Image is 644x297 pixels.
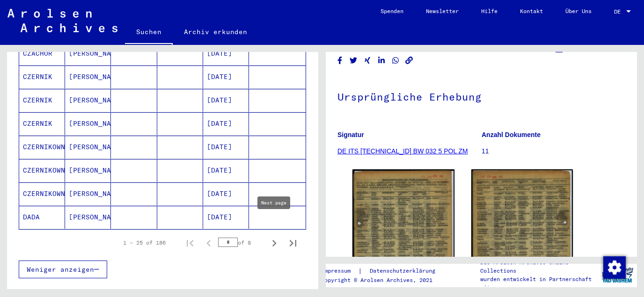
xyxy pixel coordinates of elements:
[321,266,446,276] div: |
[203,182,249,205] mat-cell: [DATE]
[19,136,65,159] mat-cell: CZERNIKOWNA
[19,42,65,65] mat-cell: CZACHOR
[600,263,635,287] img: yv_logo.png
[181,233,199,252] button: First page
[203,65,249,88] mat-cell: [DATE]
[65,89,111,112] mat-cell: [PERSON_NAME]
[65,159,111,182] mat-cell: [PERSON_NAME]
[218,238,265,247] div: of 8
[482,131,541,138] b: Anzahl Dokumente
[27,265,94,274] span: Weniger anzeigen
[284,233,302,252] button: Last page
[349,55,359,66] button: Share on Twitter
[377,55,387,66] button: Share on LinkedIn
[65,42,111,65] mat-cell: [PERSON_NAME]
[265,233,284,252] button: Next page
[203,112,249,135] mat-cell: [DATE]
[19,112,65,135] mat-cell: CZERNIK
[482,146,625,156] p: 11
[404,55,414,66] button: Copy link
[19,89,65,112] mat-cell: CZERNIK
[125,21,173,45] a: Suchen
[19,159,65,182] mat-cell: CZERNIKOWNA
[337,131,364,138] b: Signatur
[19,182,65,205] mat-cell: CZERNIKOWNA
[65,136,111,159] mat-cell: [PERSON_NAME]
[335,55,345,66] button: Share on Facebook
[614,8,624,15] span: DE
[203,89,249,112] mat-cell: [DATE]
[391,55,401,66] button: Share on WhatsApp
[363,55,373,66] button: Share on Xing
[19,65,65,88] mat-cell: CZERNIK
[173,21,258,43] a: Archiv erkunden
[65,112,111,135] mat-cell: [PERSON_NAME]
[362,266,446,276] a: Datenschutzerklärung
[19,206,65,229] mat-cell: DADA
[480,258,598,275] p: Die Arolsen Archives Online-Collections
[337,147,468,155] a: DE ITS [TECHNICAL_ID] BW 032 5 POL ZM
[480,275,598,292] p: wurden entwickelt in Partnerschaft mit
[203,206,249,229] mat-cell: [DATE]
[7,9,117,32] img: Arolsen_neg.svg
[203,42,249,65] mat-cell: [DATE]
[203,136,249,159] mat-cell: [DATE]
[321,276,446,284] p: Copyright © Arolsen Archives, 2021
[65,182,111,205] mat-cell: [PERSON_NAME]
[203,159,249,182] mat-cell: [DATE]
[65,65,111,88] mat-cell: [PERSON_NAME]
[19,261,107,278] button: Weniger anzeigen
[65,206,111,229] mat-cell: [PERSON_NAME]
[123,239,166,247] div: 1 – 25 of 186
[321,266,358,276] a: Impressum
[199,233,218,252] button: Previous page
[603,256,626,279] img: Zustimmung ändern
[337,75,625,116] h1: Ursprüngliche Erhebung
